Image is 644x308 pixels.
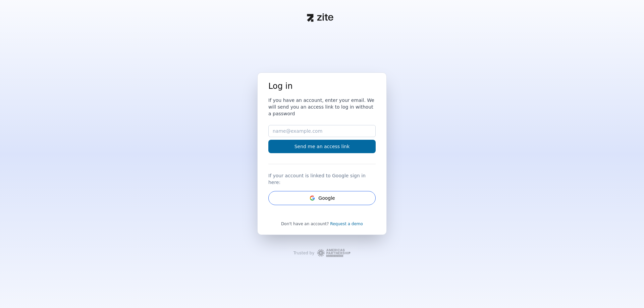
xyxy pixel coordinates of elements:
button: GoogleGoogle [268,191,376,205]
div: Trusted by [293,250,315,256]
img: Workspace Logo [317,248,351,257]
div: If your account is linked to Google sign in here: [268,170,376,186]
div: Don't have an account? [268,221,376,227]
h1: Log in [268,81,376,91]
a: Request a demo [330,222,363,226]
button: Send me an access link [268,140,376,153]
input: name@example.com [268,125,376,137]
h3: If you have an account, enter your email. We will send you an access link to log in without a pas... [268,97,376,117]
svg: Google [309,195,316,201]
